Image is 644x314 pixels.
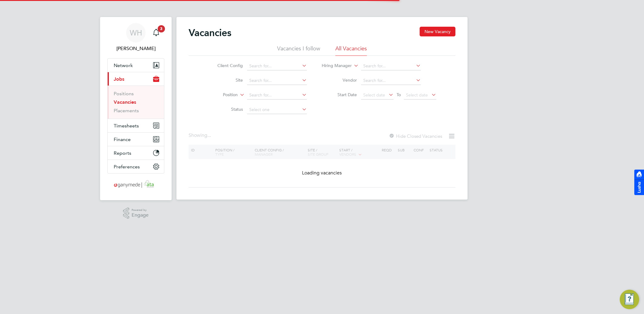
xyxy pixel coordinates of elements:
[108,146,164,160] button: Reports
[114,164,140,170] span: Preferences
[363,92,385,98] span: Select date
[114,150,131,156] span: Reports
[208,106,243,112] label: Status
[317,63,352,69] label: Hiring Manager
[322,77,357,83] label: Vendor
[107,23,164,52] a: WH[PERSON_NAME]
[107,45,164,52] span: William Heath
[247,91,307,100] input: Search for...
[189,27,231,39] h2: Vacancies
[114,99,136,105] a: Vacancies
[158,25,165,32] span: 3
[114,137,131,142] span: Finance
[132,208,149,213] span: Powered by
[123,208,149,219] a: Powered byEngage
[322,92,357,97] label: Start Date
[389,133,442,139] label: Hide Closed Vacancies
[114,91,134,96] a: Positions
[132,213,149,218] span: Engage
[395,91,403,99] span: To
[247,76,307,85] input: Search for...
[150,23,162,42] a: 3
[361,62,421,70] input: Search for...
[108,160,164,173] button: Preferences
[114,62,133,68] span: Network
[247,62,307,70] input: Search for...
[620,290,639,309] button: Engage Resource Center
[114,123,139,129] span: Timesheets
[277,45,320,56] li: Vacancies I follow
[108,119,164,132] button: Timesheets
[130,29,142,37] span: WH
[107,180,164,189] a: Go to home page
[108,86,164,119] div: Jobs
[208,77,243,83] label: Site
[335,45,367,56] li: All Vacancies
[114,108,139,113] a: Placements
[108,72,164,86] button: Jobs
[361,76,421,85] input: Search for...
[406,92,428,98] span: Select date
[114,76,124,82] span: Jobs
[189,132,212,139] div: Showing
[108,133,164,146] button: Finance
[207,132,211,138] span: ...
[112,180,160,189] img: ganymedesolutions-logo-retina.png
[203,92,238,98] label: Position
[208,63,243,68] label: Client Config
[100,17,172,200] nav: Main navigation
[108,59,164,72] button: Network
[247,106,307,114] input: Select one
[420,27,455,36] button: New Vacancy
